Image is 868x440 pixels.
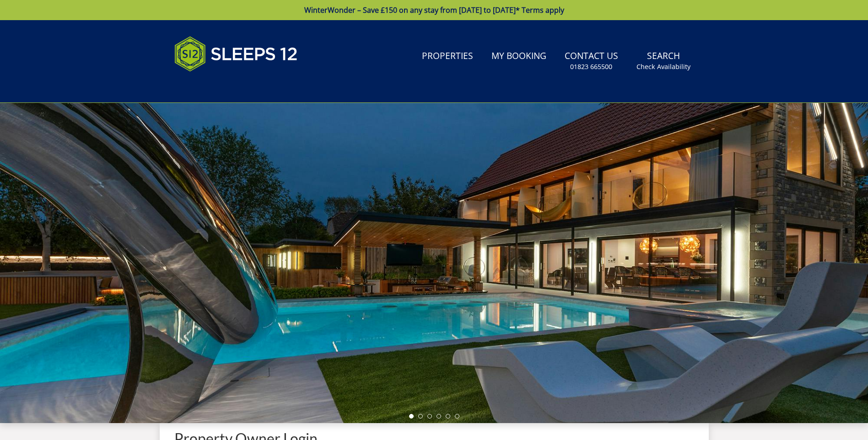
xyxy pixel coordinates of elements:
a: SearchCheck Availability [633,46,694,76]
a: Properties [418,46,477,67]
small: Check Availability [636,62,690,71]
iframe: Customer reviews powered by Trustpilot [170,82,266,90]
a: Contact Us01823 665500 [561,46,622,76]
a: My Booking [488,46,550,67]
small: 01823 665500 [570,62,612,71]
img: Sleeps 12 [174,31,298,77]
